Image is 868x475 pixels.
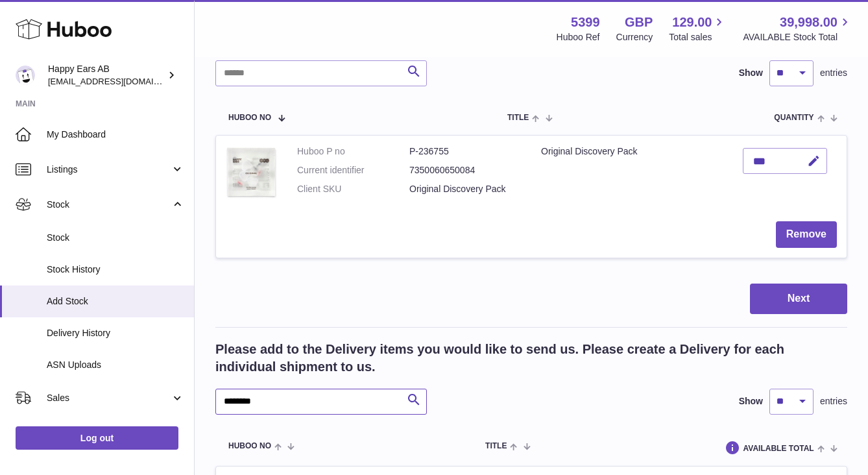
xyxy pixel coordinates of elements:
div: Happy Ears AB [48,63,165,88]
dt: Huboo P no [297,145,409,158]
span: entries [820,67,847,79]
button: Remove [776,221,837,248]
span: AVAILABLE Total [743,445,814,453]
span: AVAILABLE Stock Total [743,31,852,43]
span: Listings [47,164,171,176]
img: Original Discovery Pack [226,145,278,199]
dt: Current identifier [297,164,409,177]
a: 129.00 Total sales [669,14,727,43]
label: Show [739,395,763,408]
span: entries [820,395,847,408]
span: Stock [47,199,171,211]
span: Delivery History [47,327,184,339]
span: Title [507,114,529,122]
span: Add Stock [47,295,184,308]
span: Sales [47,392,171,404]
span: Huboo no [228,114,271,122]
div: Currency [616,31,653,43]
span: Quantity [774,114,814,122]
dt: Client SKU [297,183,409,195]
strong: GBP [625,14,653,31]
a: Log out [16,426,178,450]
span: 39,998.00 [780,14,838,31]
span: Total sales [669,31,727,43]
h2: Please add to the Delivery items you would like to send us. Please create a Delivery for each ind... [215,341,847,376]
strong: 5399 [571,14,600,31]
span: Stock History [47,263,184,276]
span: Huboo no [228,442,271,450]
span: Title [485,442,507,450]
span: Stock [47,232,184,244]
dd: P-236755 [409,145,522,158]
div: Huboo Ref [557,31,600,43]
label: Show [739,67,763,79]
img: 3pl@happyearsearplugs.com [16,66,35,85]
button: Next [750,284,847,314]
dd: 7350060650084 [409,164,522,177]
span: My Dashboard [47,128,184,141]
span: ASN Uploads [47,359,184,371]
span: [EMAIL_ADDRESS][DOMAIN_NAME] [48,76,191,86]
td: Original Discovery Pack [531,136,733,212]
span: 129.00 [672,14,712,31]
a: 39,998.00 AVAILABLE Stock Total [743,14,852,43]
dd: Original Discovery Pack [409,183,522,195]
